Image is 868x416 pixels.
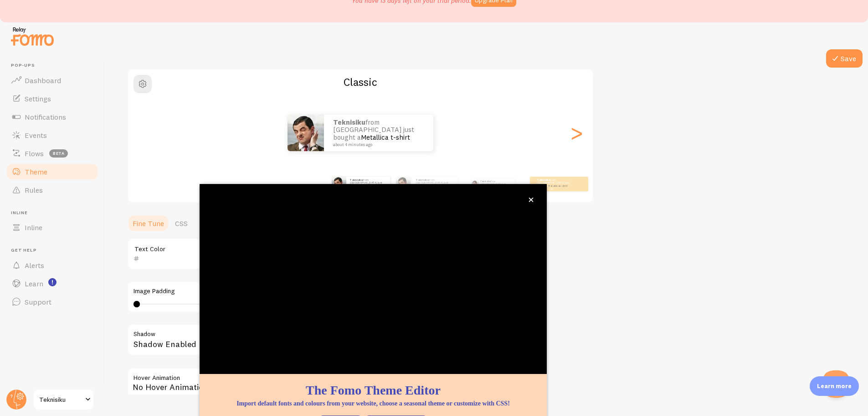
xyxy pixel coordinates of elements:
span: Events [25,131,47,140]
a: Settings [5,90,99,108]
strong: Teknisiku [333,118,365,126]
img: Fomo [471,180,478,188]
img: Fomo [288,115,324,151]
h2: Classic [128,75,593,89]
svg: <p>Watch New Feature Tutorials!</p> [48,278,56,286]
span: Settings [25,94,51,103]
p: Import default fonts and colours from your website, choose a seasonal theme or customize with CSS! [211,399,536,408]
a: Events [5,126,99,144]
p: from [GEOGRAPHIC_DATA] just bought a [350,178,386,190]
a: Alerts [5,256,99,274]
a: Inline [5,218,99,237]
img: Fomo [396,177,411,191]
strong: Teknisiku [537,178,550,182]
p: from [GEOGRAPHIC_DATA] just bought a [416,178,454,190]
button: close, [526,195,536,205]
h1: The Fomo Theme Editor [211,381,536,399]
img: fomo-relay-logo-orange.svg [10,25,55,48]
span: Learn [25,279,43,288]
div: Learn more [810,376,859,396]
a: Dashboard [5,71,99,90]
a: Teknisiku [33,389,94,411]
span: Inline [11,210,99,216]
div: No Hover Animation [127,368,401,400]
div: Shadow Enabled [127,324,401,357]
a: Flows beta [5,144,99,163]
span: Get Help [11,247,99,253]
a: Metallica t-shirt [361,133,410,142]
div: Next slide [571,100,582,166]
small: about 4 minutes ago [537,188,573,190]
strong: Teknisiku [416,178,429,182]
span: Teknisiku [39,394,82,405]
a: Theme [5,163,99,181]
a: Notifications [5,108,99,126]
span: Support [25,297,51,306]
a: Metallica t-shirt [548,184,568,188]
p: from [GEOGRAPHIC_DATA] just bought a [537,178,574,190]
small: about 4 minutes ago [333,142,421,147]
p: from [GEOGRAPHIC_DATA] just bought a [480,179,511,189]
span: Flows [25,149,44,158]
label: Image Padding [134,287,394,295]
a: Rules [5,181,99,199]
span: Pop-ups [11,63,99,68]
button: Save [826,49,863,68]
a: Support [5,293,99,311]
iframe: Help Scout Beacon - Open [822,370,850,398]
img: Fomo [332,177,346,191]
a: Learn [5,274,99,293]
span: Dashboard [25,76,61,85]
p: Learn more [817,382,852,390]
strong: Teknisiku [350,178,363,182]
p: from [GEOGRAPHIC_DATA] just bought a [333,119,424,147]
span: Rules [25,185,43,195]
span: Theme [25,167,47,176]
span: beta [49,149,68,158]
span: Notifications [25,112,66,121]
span: Alerts [25,261,44,270]
strong: Teknisiku [480,180,491,183]
span: Inline [25,223,42,232]
a: CSS [169,214,193,232]
a: Fine Tune [127,214,169,232]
